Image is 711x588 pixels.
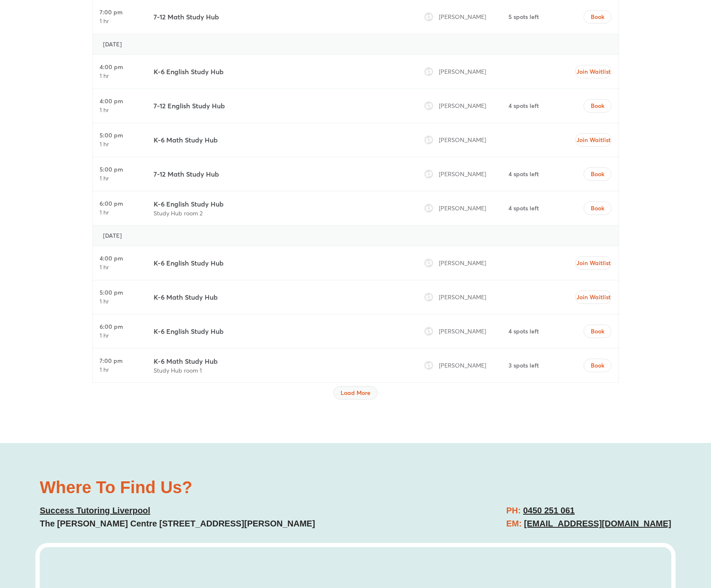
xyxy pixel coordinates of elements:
[40,479,347,496] h2: Where To Find Us?
[566,493,711,588] iframe: Chat Widget
[524,519,671,528] a: [EMAIL_ADDRESS][DOMAIN_NAME]
[506,506,521,515] span: PH:
[506,519,522,528] span: EM:
[523,506,575,515] a: 0450 251 061
[40,506,315,528] a: Success Tutoring LiverpoolThe [PERSON_NAME] Centre [STREET_ADDRESS][PERSON_NAME]
[40,506,150,515] u: Success Tutoring Liverpool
